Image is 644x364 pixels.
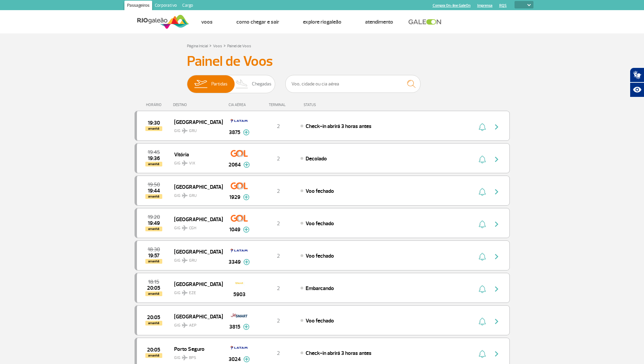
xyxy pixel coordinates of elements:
[148,156,160,161] span: 2025-08-24 19:36:00
[201,19,213,25] a: Voos
[243,356,250,362] img: mais-info-painel-voo.svg
[145,259,162,264] span: amanhã
[174,254,217,264] span: GIG
[145,126,162,131] span: amanhã
[189,193,197,199] span: GRU
[223,42,226,49] a: >
[174,344,217,353] span: Porto Seguro
[479,253,486,261] img: sino-painel-voo.svg
[174,319,217,329] span: GIG
[252,75,271,93] span: Chegadas
[229,258,241,266] span: 3349
[277,350,280,357] span: 2
[233,290,245,298] span: 5903
[229,128,240,136] span: 3875
[222,103,256,107] div: CIA AÉREA
[277,317,280,324] span: 2
[277,220,280,227] span: 2
[243,194,249,200] img: mais-info-painel-voo.svg
[306,350,372,357] span: Check-in abrirá 3 horas antes
[243,324,249,330] img: mais-info-painel-voo.svg
[145,194,162,199] span: amanhã
[277,188,280,194] span: 2
[213,44,222,49] a: Voos
[180,1,196,11] a: Cargo
[174,118,217,126] span: [GEOGRAPHIC_DATA]
[137,103,173,107] div: HORÁRIO
[148,280,159,284] span: 2025-08-24 18:15:00
[189,355,196,361] span: BPS
[285,75,421,93] input: Voo, cidade ou cia aérea
[493,350,501,358] img: seta-direita-painel-voo.svg
[152,1,180,11] a: Corporativo
[189,322,196,329] span: AEP
[174,247,217,256] span: [GEOGRAPHIC_DATA]
[145,321,162,326] span: amanhã
[148,150,160,155] span: 2025-08-24 19:45:00
[277,253,280,259] span: 2
[306,253,334,259] span: Voo fechado
[182,258,188,263] img: destiny_airplane.svg
[174,182,217,191] span: [GEOGRAPHIC_DATA]
[306,220,334,227] span: Voo fechado
[493,285,501,293] img: seta-direita-painel-voo.svg
[493,317,501,326] img: seta-direita-painel-voo.svg
[306,188,334,194] span: Voo fechado
[148,182,160,187] span: 2025-08-24 19:50:00
[630,68,644,82] button: Abrir tradutor de língua de sinais.
[300,103,355,107] div: STATUS
[174,222,217,231] span: GIG
[243,227,249,233] img: mais-info-painel-voo.svg
[148,247,160,252] span: 2025-08-24 18:30:00
[303,19,341,25] a: Explore RIOgaleão
[174,157,217,166] span: GIG
[479,285,486,293] img: sino-painel-voo.svg
[479,350,486,358] img: sino-painel-voo.svg
[277,155,280,162] span: 2
[189,290,196,296] span: EZE
[229,355,241,363] span: 3024
[229,161,241,169] span: 2064
[189,128,197,134] span: GRU
[236,19,279,25] a: Como chegar e sair
[211,75,228,93] span: Partidas
[499,3,507,8] a: RQS
[182,193,188,198] img: destiny_airplane.svg
[147,286,160,290] span: 2025-08-24 20:05:00
[174,124,217,134] span: GIG
[148,221,160,226] span: 2025-08-24 19:49:00
[243,129,249,135] img: mais-info-painel-voo.svg
[493,123,501,131] img: seta-direita-painel-voo.svg
[124,1,152,11] a: Passageiros
[479,123,486,131] img: sino-painel-voo.svg
[189,225,196,231] span: CGH
[148,121,160,125] span: 2025-08-24 19:30:00
[479,155,486,163] img: sino-painel-voo.svg
[479,220,486,228] img: sino-painel-voo.svg
[630,68,644,97] div: Plugin de acessibilidade da Hand Talk.
[145,291,162,296] span: amanhã
[189,258,197,264] span: GRU
[187,53,457,70] h3: Painel de Voos
[182,225,188,231] img: destiny_airplane.svg
[147,347,160,352] span: 2025-08-24 20:05:00
[145,162,162,166] span: amanhã
[174,286,217,296] span: GIG
[243,259,250,265] img: mais-info-painel-voo.svg
[306,317,334,324] span: Voo fechado
[306,285,334,292] span: Embarcando
[145,353,162,358] span: amanhã
[147,315,160,320] span: 2025-08-24 20:05:00
[189,160,195,166] span: VIX
[630,82,644,97] button: Abrir recursos assistivos.
[209,42,212,49] a: >
[148,253,160,258] span: 2025-08-24 19:57:00
[174,215,217,224] span: [GEOGRAPHIC_DATA]
[182,322,188,328] img: destiny_airplane.svg
[277,123,280,130] span: 2
[479,188,486,196] img: sino-painel-voo.svg
[229,226,240,234] span: 1049
[148,215,160,219] span: 2025-08-24 19:20:00
[190,75,211,93] img: slider-embarque
[477,3,493,8] a: Imprensa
